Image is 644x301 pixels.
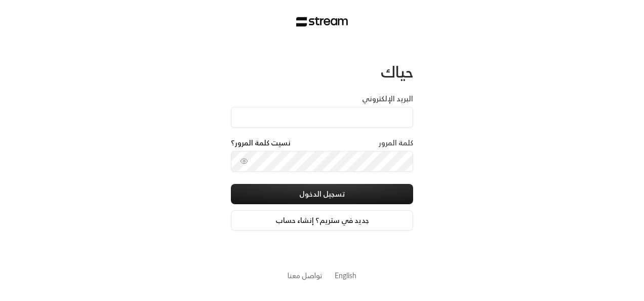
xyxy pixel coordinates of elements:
button: toggle password visibility [236,153,252,169]
label: كلمة المرور [379,138,413,148]
img: Stream Logo [296,17,348,27]
a: English [335,266,356,285]
a: جديد في ستريم؟ إنشاء حساب [231,210,413,231]
button: تواصل معنا [288,270,323,281]
label: البريد الإلكتروني [362,94,413,104]
span: حياك [381,58,413,85]
button: تسجيل الدخول [231,184,413,204]
a: تواصل معنا [288,269,323,282]
a: نسيت كلمة المرور؟ [231,138,291,148]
